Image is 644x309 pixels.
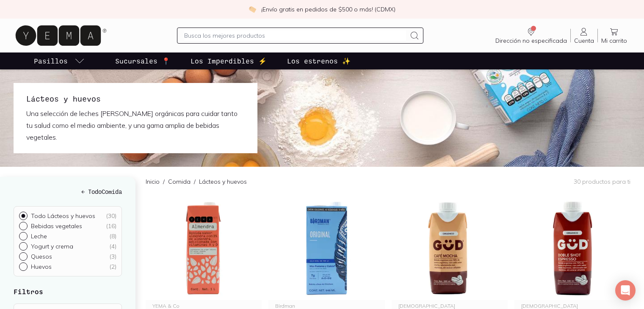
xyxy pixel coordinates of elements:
p: Todo Lácteos y huevos [31,212,95,220]
strong: Filtros [14,287,43,295]
p: Bebidas vegetales [31,222,82,230]
a: Inicio [146,178,160,185]
div: [DEMOGRAPHIC_DATA] [398,303,501,309]
a: Los Imperdibles ⚡️ [189,52,268,69]
p: Los estrenos ✨ [287,56,351,66]
p: Quesos [31,253,52,260]
p: Los Imperdibles ⚡️ [191,56,267,66]
p: 30 productos para ti [574,178,630,185]
span: / [191,177,199,186]
a: Los estrenos ✨ [285,52,352,69]
a: pasillo-todos-link [32,52,86,69]
p: Sucursales 📍 [115,56,170,66]
p: Una selección de leches [PERSON_NAME] orgánicas para cuidar tanto tu salud como el medio ambiente... [26,108,245,143]
span: Dirección no especificada [495,37,567,44]
img: Bebida de Café Doble Shot Espresso Orgánico GUD [514,196,630,300]
p: Lácteos y huevos [199,177,247,186]
div: ( 16 ) [106,222,116,230]
h1: Lácteos y huevos [26,93,245,104]
a: Sucursales 📍 [113,52,172,69]
div: [DEMOGRAPHIC_DATA] [521,303,624,309]
img: Bebida Vegetal de Almendra Sin Azúcar YEMA [146,196,262,300]
p: Huevos [31,263,52,270]
span: Cuenta [574,37,594,44]
div: YEMA & Co [152,303,255,309]
p: Pasillos [34,56,68,66]
div: ( 8 ) [109,232,116,240]
p: Leche [31,232,47,240]
a: Mi carrito [598,27,630,44]
h5: ← Todo Comida [14,187,122,196]
span: / [160,177,168,186]
img: Bebida de Avena Café Mocha Sin Azúcar Orgánica Gud [392,196,508,300]
a: Comida [168,178,191,185]
div: ( 3 ) [109,253,116,260]
span: Mi carrito [601,37,627,44]
p: ¡Envío gratis en pedidos de $500 o más! (CDMX) [261,5,395,14]
div: Birdman [275,303,378,309]
div: Open Intercom Messenger [615,280,636,301]
div: ( 30 ) [106,212,116,220]
div: ( 2 ) [109,263,116,270]
a: ← TodoComida [14,187,122,196]
input: Busca los mejores productos [184,30,406,41]
img: Bebida Vegetal Entera Birdman [268,196,384,300]
a: Dirección no especificada [492,27,570,44]
div: ( 4 ) [109,243,116,250]
img: check [249,6,256,13]
a: Cuenta [571,27,597,44]
p: Yogurt y crema [31,243,73,250]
